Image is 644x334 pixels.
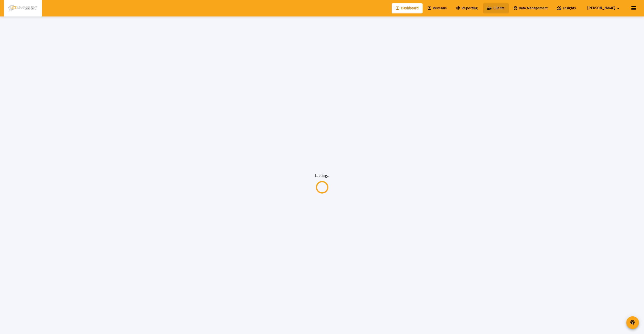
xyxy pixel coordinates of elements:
[428,6,447,10] span: Revenue
[630,320,636,326] mat-icon: contact_support
[396,6,419,10] span: Dashboard
[581,3,627,13] button: [PERSON_NAME]
[510,3,552,13] a: Data Management
[456,6,478,10] span: Reporting
[587,6,615,10] span: [PERSON_NAME]
[487,6,505,10] span: Clients
[8,3,38,13] img: Dashboard
[514,6,548,10] span: Data Management
[615,3,621,13] mat-icon: arrow_drop_down
[557,6,576,10] span: Insights
[392,3,423,13] a: Dashboard
[424,3,451,13] a: Revenue
[452,3,482,13] a: Reporting
[553,3,580,13] a: Insights
[483,3,509,13] a: Clients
